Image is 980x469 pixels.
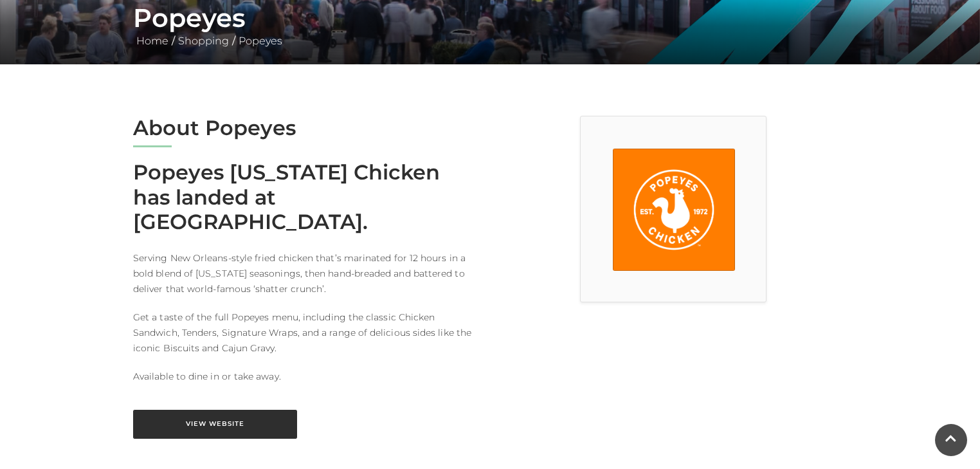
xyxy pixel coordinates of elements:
[133,369,480,384] p: Available to dine in or take away.
[123,3,857,49] div: / /
[133,3,847,33] h1: Popeyes
[133,410,297,439] a: View Website
[175,35,232,47] a: Shopping
[133,309,480,356] p: Get a taste of the full Popeyes menu, including the classic Chicken Sandwich, Tenders, Signature ...
[133,35,172,47] a: Home
[235,35,286,47] a: Popeyes
[133,250,480,297] p: Serving New Orleans-style fried chicken that’s marinated for 12 hours in a bold blend of [US_STAT...
[133,116,480,140] h2: About Popeyes
[133,160,480,234] h2: Popeyes [US_STATE] Chicken has landed at [GEOGRAPHIC_DATA].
